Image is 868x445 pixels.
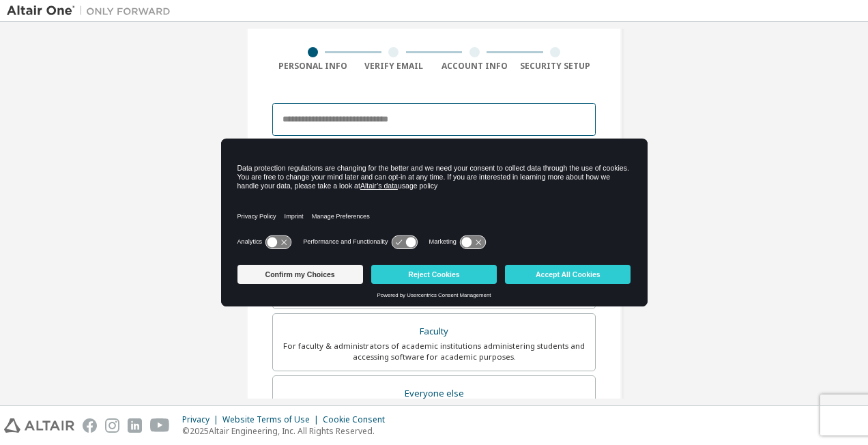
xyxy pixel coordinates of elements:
[182,414,222,425] div: Privacy
[7,4,177,18] img: Altair One
[281,341,587,362] div: For faculty & administrators of academic institutions administering students and accessing softwa...
[222,414,323,425] div: Website Terms of Use
[353,61,435,72] div: Verify Email
[105,418,119,433] img: instagram.svg
[128,418,142,433] img: linkedin.svg
[515,61,596,72] div: Security Setup
[434,61,515,72] div: Account Info
[83,418,97,433] img: facebook.svg
[323,414,393,425] div: Cookie Consent
[4,418,74,433] img: altair_logo.svg
[281,322,587,341] div: Faculty
[150,418,170,433] img: youtube.svg
[182,425,393,437] p: © 2025 Altair Engineering, Inc. All Rights Reserved.
[272,61,353,72] div: Personal Info
[281,384,587,403] div: Everyone else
